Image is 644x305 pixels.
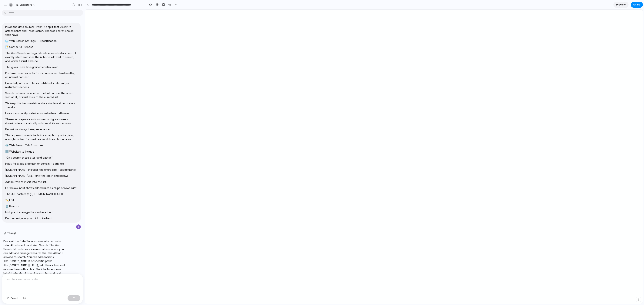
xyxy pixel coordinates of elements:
p: This gives users fine-grained control over: [5,65,77,69]
button: Select [5,295,20,301]
p: Preferred sources → to focus on relevant, trustworthy, or internal content. [5,71,77,79]
button: Share [631,2,643,8]
a: Preview [613,2,629,8]
span: Share [633,3,640,7]
p: 📝 Context & Purpose [5,45,77,49]
p: Input field: add a domain or domain + path, e.g. [5,162,77,166]
p: “Only search these sites (and paths).” [5,156,77,160]
p: I've split the Data Sources view into two sub-tabs: Attachments and Web Search. The Web Search ta... [3,239,66,283]
button: tim-skogsfors [7,2,38,8]
span: Select [11,296,18,300]
p: Inside the data sources, i want to split that view into attachments and - webSearch. The web sear... [5,25,77,37]
p: There’s no separate subdomain configuration — a domain rule automatically includes all its subdom... [5,117,77,125]
p: The URL pattern (e.g., [DOMAIN_NAME][URL]) [5,192,77,196]
p: Exclusions always take precedence. [5,127,77,131]
p: [DOMAIN_NAME][URL] (only that path and below) [5,174,77,178]
p: Search behavior → whether the bot can use the open web at all, or must stick to the curated list. [5,91,77,99]
code: [DOMAIN_NAME][URL] [8,264,37,267]
p: We keep this feature deliberately simple and consumer-friendly: [5,101,77,109]
p: Do the design as you think suite best [5,216,77,220]
span: tim-skogsfors [14,3,32,7]
p: The Web Search settings tab lets administrators control exactly which websites the AI bot is allo... [5,51,77,63]
p: ⚙️ Web Search Tab Structure [5,143,77,147]
p: 🌐 Web Search Settings — Specification [5,39,77,43]
p: Add button to insert into the list. [5,180,77,184]
p: ✏️ Edit [5,198,77,202]
p: 1️⃣ Websites to Include [5,150,77,154]
p: 🗑️ Remove [5,204,77,208]
p: [DOMAIN_NAME] (includes the entire site + subdomains) [5,168,77,172]
p: Multiple domains/paths can be added. [5,210,77,214]
span: Preview [616,3,626,7]
code: [DOMAIN_NAME] [8,260,29,263]
p: Users can specify websites or website + path rules. [5,111,77,115]
p: Excluded paths → to block outdated, irrelevant, or restricted sections. [5,81,77,89]
p: List below input shows added rules as chips or rows with: [5,186,77,190]
p: This approach avoids technical complexity while giving enough control for most real-world search ... [5,133,77,141]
